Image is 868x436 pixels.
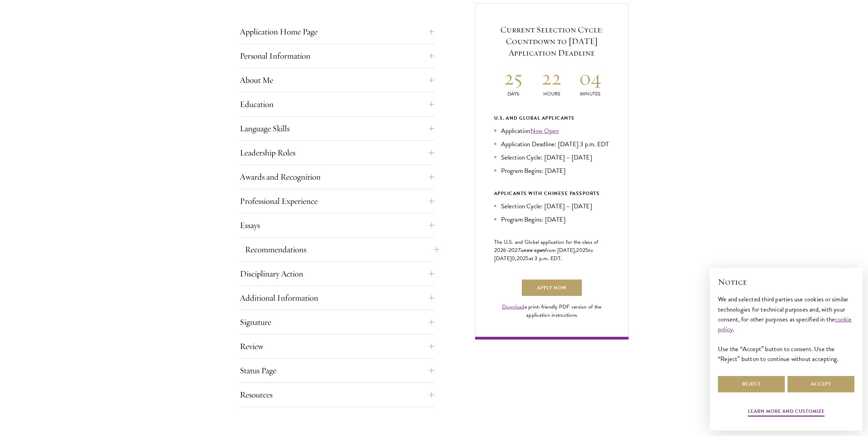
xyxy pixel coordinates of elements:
h2: 22 [532,65,571,90]
button: Application Home Page [240,24,434,40]
button: Leadership Roles [240,145,434,161]
div: U.S. and Global Applicants [494,114,609,122]
button: Additional Information [240,290,434,306]
a: Apply Now [522,280,582,296]
button: Education [240,96,434,112]
p: Hours [532,90,571,97]
button: Review [240,338,434,355]
span: The U.S. and Global application for the class of 202 [494,238,599,254]
span: is [520,246,524,254]
h2: 25 [494,65,533,90]
li: Application Deadline: [DATE] 3 p.m. EDT [494,139,609,149]
button: Status Page [240,362,434,379]
button: Accept [788,376,854,392]
button: Recommendations [245,241,439,258]
span: 0 [512,254,515,262]
span: at 3 p.m. EDT. [529,254,562,262]
button: Professional Experience [240,193,434,209]
span: from [DATE], [545,246,576,254]
a: Download [502,303,525,311]
h2: 04 [571,65,609,90]
button: Reject [718,376,785,392]
button: Resources [240,387,434,403]
p: Minutes [571,90,609,97]
span: 7 [518,246,520,254]
span: now open [524,246,545,254]
a: Now Open [530,126,559,136]
li: Program Begins: [DATE] [494,214,609,224]
button: Essays [240,217,434,234]
button: Learn more and customize [748,407,825,418]
div: a print-friendly PDF version of the application instructions [494,303,609,319]
span: , [515,254,516,262]
button: Disciplinary Action [240,266,434,282]
div: APPLICANTS WITH CHINESE PASSPORTS [494,189,609,198]
button: Language Skills [240,120,434,137]
div: We and selected third parties use cookies or similar technologies for technical purposes and, wit... [718,294,854,363]
span: 202 [517,254,526,262]
button: Personal Information [240,48,434,64]
span: 6 [503,246,506,254]
li: Selection Cycle: [DATE] – [DATE] [494,152,609,162]
a: cookie policy [718,314,852,334]
button: Signature [240,314,434,330]
h2: Notice [718,276,854,288]
span: 5 [585,246,588,254]
p: Days [494,90,533,97]
h5: Current Selection Cycle: Countdown to [DATE] Application Deadline [494,24,609,59]
span: 202 [576,246,585,254]
li: Selection Cycle: [DATE] – [DATE] [494,201,609,211]
li: Program Begins: [DATE] [494,166,609,176]
button: Awards and Recognition [240,169,434,185]
span: 5 [526,254,529,262]
li: Application [494,126,609,136]
span: -202 [506,246,518,254]
span: to [DATE] [494,246,593,262]
button: About Me [240,72,434,88]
